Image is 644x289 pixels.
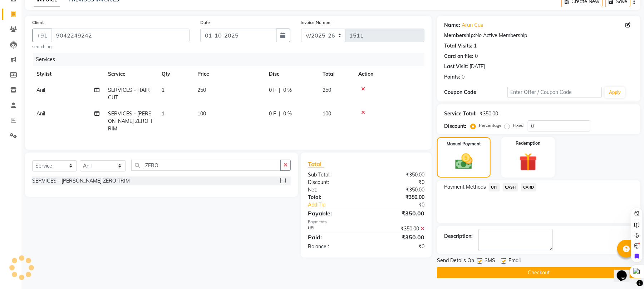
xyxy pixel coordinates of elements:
th: Price [193,66,265,82]
div: Description: [444,233,473,240]
label: Manual Payment [447,141,481,147]
div: Total Visits: [444,42,472,50]
span: SERVICES - HAIR CUT [108,87,150,101]
span: 100 [323,110,331,117]
th: Disc [265,66,318,82]
span: 0 F [269,86,276,94]
button: Apply [605,87,625,98]
div: Last Visit: [444,63,468,70]
div: 1 [474,42,477,50]
div: SERVICES - [PERSON_NAME] ZERO TRIM [32,177,130,185]
span: 100 [197,110,206,117]
div: Sub Total: [303,171,366,179]
span: 250 [323,87,331,93]
img: _gift.svg [513,151,543,173]
div: ₹0 [377,201,430,209]
input: Search or Scan [131,160,281,171]
span: 1 [162,87,164,93]
div: Service Total: [444,110,477,118]
div: ₹350.00 [366,209,430,218]
iframe: chat widget [614,260,637,282]
span: Total [308,160,324,168]
div: Points: [444,73,460,81]
div: Payments [308,219,424,225]
span: 0 % [283,110,292,118]
div: ₹350.00 [480,110,498,118]
div: ₹0 [366,243,430,250]
span: UPI [489,183,500,191]
th: Action [354,66,424,82]
span: Send Details On [437,257,474,266]
th: Total [318,66,354,82]
span: | [279,86,280,94]
div: ₹0 [366,179,430,186]
label: Redemption [516,140,540,146]
div: ₹350.00 [366,194,430,201]
div: ₹350.00 [366,225,430,233]
span: 1 [162,110,164,117]
span: 250 [197,87,206,93]
a: Add Tip [303,201,377,209]
img: _cash.svg [450,151,478,171]
div: Net: [303,186,366,194]
div: Total: [303,194,366,201]
span: 0 F [269,110,276,118]
div: Card on file: [444,53,473,60]
input: Enter Offer / Coupon Code [507,87,602,98]
label: Client [32,19,44,26]
button: +91 [32,29,52,42]
div: UPI [303,225,366,233]
div: Services [33,53,430,66]
div: Membership: [444,32,475,39]
span: SERVICES - [PERSON_NAME] ZERO TRIM [108,110,153,132]
a: Arun Cus [462,21,483,29]
th: Stylist [32,66,104,82]
div: Discount: [444,123,466,130]
span: Email [508,257,521,266]
div: 0 [475,53,478,60]
div: Discount: [303,179,366,186]
div: ₹350.00 [366,233,430,241]
div: Name: [444,21,460,29]
div: ₹350.00 [366,171,430,179]
div: No Active Membership [444,32,633,39]
button: Checkout [437,267,640,278]
span: SMS [485,257,495,266]
div: 0 [462,73,464,81]
span: Anil [36,87,45,93]
span: Payment Methods [444,183,486,191]
label: Percentage [479,122,502,129]
span: 0 % [283,86,292,94]
label: Invoice Number [301,19,332,26]
small: searching... [32,44,190,50]
div: Coupon Code [444,89,507,96]
input: Search by Name/Mobile/Email/Code [51,29,190,42]
div: Paid: [303,233,366,241]
div: Balance : [303,243,366,250]
span: Anil [36,110,45,117]
span: CASH [503,183,518,191]
div: [DATE] [470,63,485,70]
label: Date [200,19,210,26]
span: | [279,110,280,118]
span: CARD [521,183,536,191]
label: Fixed [513,122,523,129]
th: Service [104,66,157,82]
div: ₹350.00 [366,186,430,194]
th: Qty [157,66,193,82]
div: Payable: [303,209,366,218]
